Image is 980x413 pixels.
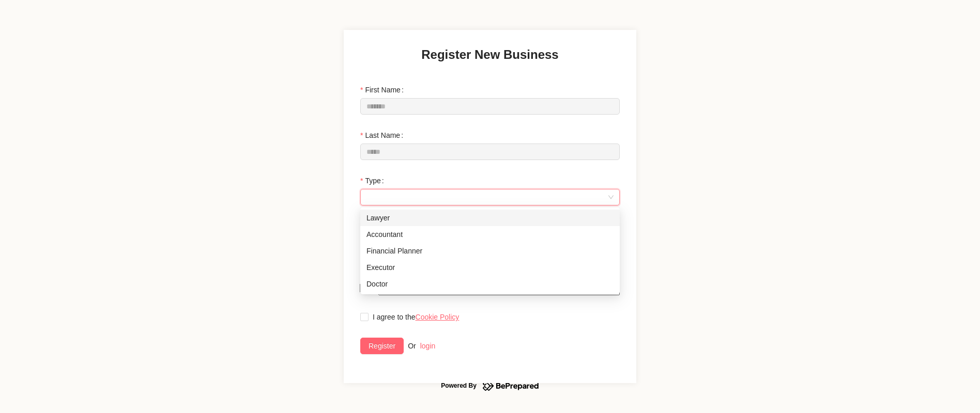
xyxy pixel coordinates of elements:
[360,243,620,259] div: Financial Planner
[360,127,407,144] label: Last Name
[360,210,620,226] div: Lawyer
[416,313,460,321] a: Cookie Policy
[360,172,388,189] label: Type
[366,212,614,224] div: Lawyer
[360,276,620,292] div: Doctor
[360,82,408,98] label: First Name
[360,226,620,243] div: Accountant
[366,229,614,240] div: Accountant
[420,342,436,350] a: login
[369,340,395,352] span: Register
[366,262,614,273] div: Executor
[408,340,416,352] div: Or
[369,311,463,323] span: I agree to the
[360,259,620,276] div: Executor
[366,245,614,257] div: Financial Planner
[360,98,620,115] input: First Name
[360,144,620,160] input: Last Name
[366,278,614,290] div: Doctor
[360,338,404,354] button: Register
[421,46,558,63] h3: Register New Business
